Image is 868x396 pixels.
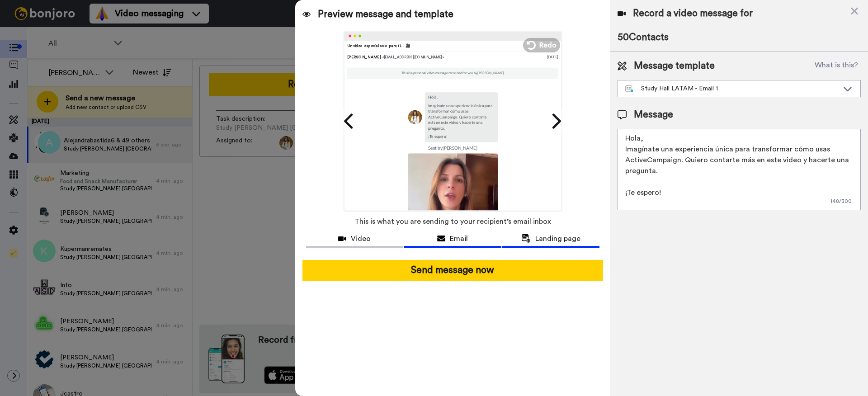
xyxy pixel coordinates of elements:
[547,54,558,60] div: [DATE]
[354,212,551,231] span: This is what you are sending to your recipient’s email inbox
[634,59,715,73] span: Message template
[428,94,494,100] p: Hola,
[351,233,371,244] span: Video
[428,133,494,139] p: ¡Te espero!
[428,103,494,131] p: Imagínate una experiencia única para transformar cómo usas ActiveCampaign. Quiero contarte más en...
[408,142,497,153] td: Sent by [PERSON_NAME]
[634,108,673,122] span: Message
[347,54,547,60] div: [PERSON_NAME]
[408,110,422,124] img: 23a41b68-c661-4df6-ab56-fad57e98d198-1757439672.jpg
[625,85,634,93] img: nextgen-template.svg
[401,71,504,75] p: This is a personal video message recorded for you by [PERSON_NAME]
[450,233,468,244] span: Email
[618,129,861,210] textarea: Hola, Imagínate una experiencia única para transformar cómo usas ActiveCampaign. Quiero contarte ...
[302,260,603,281] button: Send message now
[408,153,497,243] img: Z
[625,84,839,93] div: Study Hall LATAM - Email 1
[535,233,580,244] span: Landing page
[812,59,861,73] button: What is this?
